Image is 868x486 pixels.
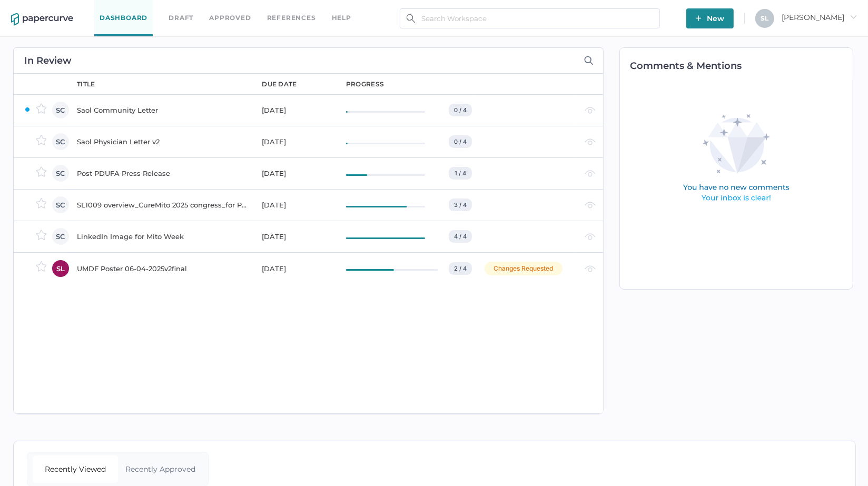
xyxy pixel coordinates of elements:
[449,199,472,211] div: 3 / 4
[52,102,69,118] div: SC
[77,80,95,89] div: title
[36,261,47,272] img: star-inactive.70f2008a.svg
[52,228,69,245] div: SC
[332,12,351,24] div: help
[585,202,596,209] img: eye-light-gray.b6d092a5.svg
[36,198,47,209] img: star-inactive.70f2008a.svg
[262,230,333,243] div: [DATE]
[262,262,333,275] div: [DATE]
[584,56,594,65] img: search-icon-expand.c6106642.svg
[407,14,415,23] img: search.bf03fe8b.svg
[262,199,333,211] div: [DATE]
[449,167,472,180] div: 1 / 4
[761,14,769,22] span: S L
[585,170,596,177] img: eye-light-gray.b6d092a5.svg
[585,107,596,114] img: eye-light-gray.b6d092a5.svg
[485,262,563,275] div: Changes Requested
[36,103,47,114] img: star-inactive.70f2008a.svg
[585,265,596,272] img: eye-light-gray.b6d092a5.svg
[52,165,69,182] div: SC
[262,135,333,148] div: [DATE]
[449,135,472,148] div: 0 / 4
[449,262,472,275] div: 2 / 4
[686,8,734,28] button: New
[24,56,72,65] h2: In Review
[77,199,249,211] div: SL1009 overview_CureMito 2025 congress_for PRC
[209,12,251,24] a: Approved
[36,135,47,145] img: star-inactive.70f2008a.svg
[449,104,472,116] div: 0 / 4
[449,230,472,243] div: 4 / 4
[169,12,193,24] a: Draft
[77,262,249,275] div: UMDF Poster 06-04-2025v2final
[267,12,316,24] a: References
[11,13,73,26] img: papercurve-logo-colour.7244d18c.svg
[24,106,31,113] img: ZaPP2z7XVwAAAABJRU5ErkJggg==
[36,166,47,177] img: star-inactive.70f2008a.svg
[52,133,69,150] div: SC
[118,455,203,483] div: Recently Approved
[77,104,249,116] div: Saol Community Letter
[262,104,333,116] div: [DATE]
[696,8,724,28] span: New
[660,106,812,212] img: comments-empty-state.0193fcf7.svg
[782,13,857,22] span: [PERSON_NAME]
[77,135,249,148] div: Saol Physician Letter v2
[630,61,853,71] h2: Comments & Mentions
[346,80,384,89] div: progress
[585,138,596,145] img: eye-light-gray.b6d092a5.svg
[262,167,333,180] div: [DATE]
[77,167,249,180] div: Post PDUFA Press Release
[36,230,47,240] img: star-inactive.70f2008a.svg
[850,13,857,21] i: arrow_right
[696,15,702,21] img: plus-white.e19ec114.svg
[52,260,69,277] div: SL
[77,230,249,243] div: LinkedIn Image for Mito Week
[33,455,118,483] div: Recently Viewed
[585,233,596,240] img: eye-light-gray.b6d092a5.svg
[52,196,69,213] div: SC
[400,8,660,28] input: Search Workspace
[262,80,297,89] div: due date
